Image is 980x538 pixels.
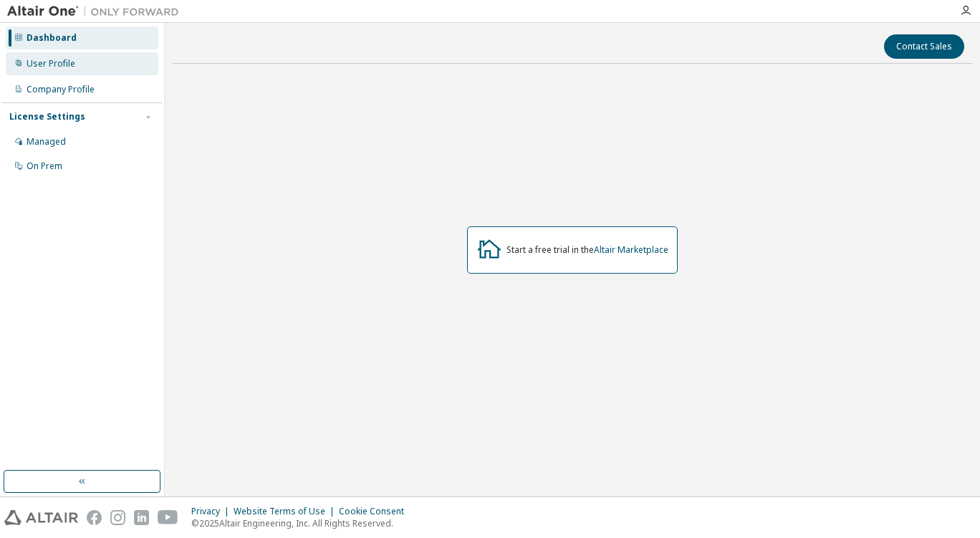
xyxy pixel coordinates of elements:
div: User Profile [27,58,75,69]
div: Privacy [191,506,234,517]
div: License Settings [9,111,85,123]
div: Cookie Consent [339,506,413,517]
img: Altair One [7,4,186,19]
div: On Prem [27,160,62,172]
div: Company Profile [27,84,95,95]
div: Managed [27,136,66,148]
img: facebook.svg [87,510,102,525]
p: © 2025 Altair Engineering, Inc. All Rights Reserved. [191,517,413,529]
img: altair_logo.svg [4,510,78,525]
img: youtube.svg [158,510,178,525]
img: instagram.svg [110,510,125,525]
div: Dashboard [27,32,77,44]
img: linkedin.svg [134,510,149,525]
button: Contact Sales [884,34,964,59]
div: Website Terms of Use [234,506,339,517]
div: Start a free trial in the [506,244,668,256]
a: Altair Marketplace [594,244,668,256]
